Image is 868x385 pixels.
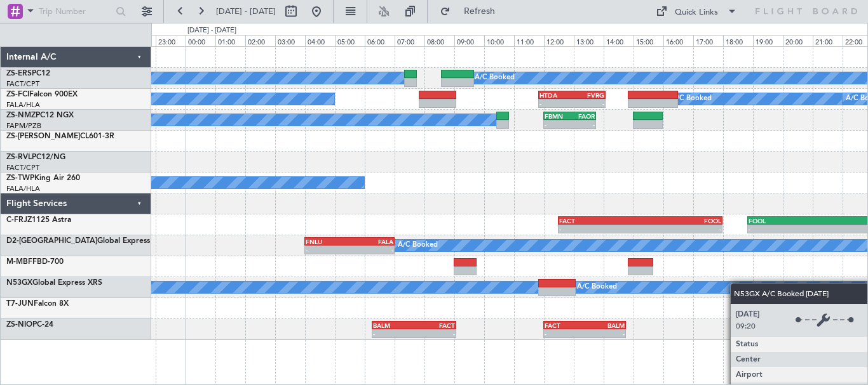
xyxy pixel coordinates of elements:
div: 12:00 [544,35,574,46]
a: ZS-NMZPC12 NGX [6,112,74,119]
div: FACT [559,217,640,225]
div: BALM [373,322,414,329]
div: FBMN [545,112,569,120]
div: 02:00 [245,35,275,46]
span: ZS-NIO [6,321,32,329]
span: M-MBFF [6,258,37,266]
a: N53GXGlobal Express XRS [6,279,102,287]
span: ZS-TWP [6,174,34,182]
div: - [373,330,414,337]
a: FACT/CPT [6,79,39,89]
div: 16:00 [663,35,693,46]
div: 17:00 [693,35,723,46]
div: FACT [414,322,456,329]
span: N53GX [6,279,32,287]
div: 09:00 [454,35,484,46]
div: 01:00 [215,35,245,46]
a: FALA/HLA [6,100,40,110]
a: C-FRJZ1125 Astra [6,216,71,224]
div: - [641,225,721,233]
div: A/C Booked [672,89,712,108]
div: 23:00 [156,35,186,46]
div: BALM [585,322,625,329]
div: 11:00 [514,35,544,46]
a: ZS-FCIFalcon 900EX [6,91,78,98]
span: ZS-NMZ [6,112,36,119]
div: 18:00 [723,35,753,46]
span: ZS-ERS [6,70,32,77]
div: Quick Links [675,6,718,19]
a: FAPM/PZB [6,121,41,131]
div: A/C Booked [398,236,438,255]
a: ZS-TWPKing Air 260 [6,174,80,182]
div: 06:00 [365,35,395,46]
div: [DATE] - [DATE] [187,25,236,36]
div: 03:00 [275,35,305,46]
div: - [749,225,833,233]
div: FOOL [749,217,833,225]
div: - [585,330,625,337]
div: 13:00 [574,35,604,46]
span: Refresh [453,7,506,16]
span: T7-JUN [6,300,34,308]
span: ZS-RVL [6,153,32,161]
a: T7-JUNFalcon 8X [6,300,69,308]
div: - [569,121,594,128]
div: 19:00 [753,35,783,46]
div: A/C Booked [475,69,515,88]
div: - [545,121,569,128]
div: FNLU [306,238,349,245]
div: FACT [545,322,585,329]
div: 21:00 [813,35,843,46]
a: ZS-[PERSON_NAME]CL601-3R [6,133,114,140]
input: Trip Number [39,2,112,21]
div: - [349,246,393,254]
a: M-MBFFBD-700 [6,258,64,266]
div: 04:00 [305,35,335,46]
span: ZS-[PERSON_NAME] [6,133,80,140]
span: ZS-FCI [6,91,29,98]
div: - [414,330,456,337]
div: 05:00 [335,35,365,46]
div: - [545,330,585,337]
span: D2-[GEOGRAPHIC_DATA] [6,237,97,245]
a: FALA/HLA [6,184,40,193]
span: [DATE] - [DATE] [216,6,276,17]
a: ZS-RVLPC12/NG [6,153,65,161]
div: FALA [349,238,393,245]
div: - [306,246,349,254]
div: FOOL [641,217,721,225]
div: HTDA [539,91,572,99]
div: - [559,225,640,233]
span: C-FRJZ [6,216,32,224]
div: - [539,100,572,107]
div: 15:00 [634,35,663,46]
div: FVRG [572,91,604,99]
div: A/C Booked [577,278,617,297]
div: 07:00 [395,35,424,46]
a: ZS-NIOPC-24 [6,321,53,329]
a: D2-[GEOGRAPHIC_DATA]Global Express [6,237,150,245]
div: 08:00 [424,35,454,46]
button: Refresh [434,1,510,22]
div: 10:00 [484,35,514,46]
div: 00:00 [186,35,215,46]
div: FAOR [569,112,594,120]
div: 14:00 [604,35,634,46]
div: 20:00 [783,35,813,46]
div: - [572,100,604,107]
button: Quick Links [649,1,743,22]
a: ZS-ERSPC12 [6,70,50,77]
a: FACT/CPT [6,163,39,173]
